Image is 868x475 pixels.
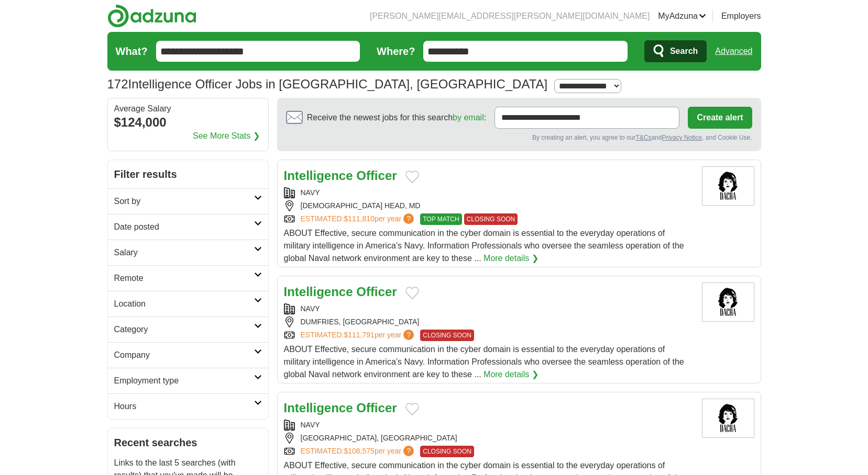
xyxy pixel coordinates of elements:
[405,171,419,183] button: Add to favorite jobs
[114,272,254,285] h2: Remote
[107,75,128,94] span: 172
[662,134,702,141] a: Privacy Notice
[284,200,694,211] div: [DEMOGRAPHIC_DATA] HEAD, MD
[114,323,254,336] h2: Category
[344,331,374,339] span: $111,791
[635,134,651,141] a: T&Cs
[284,401,353,415] strong: Intelligence
[301,188,320,197] a: NAVY
[403,213,414,224] span: ?
[284,433,694,444] div: [GEOGRAPHIC_DATA], [GEOGRAPHIC_DATA]
[484,252,539,265] a: More details ❯
[284,168,397,183] a: Intelligence Officer
[307,111,486,124] span: Receive the newest jobs for this search :
[286,133,752,142] div: By creating an alert, you agree to our and , and Cookie Use.
[284,316,694,327] div: DUMFRIES, [GEOGRAPHIC_DATA]
[114,400,254,413] h2: Hours
[114,298,254,310] h2: Location
[301,421,320,429] a: NAVY
[377,43,415,59] label: Where?
[116,43,148,59] label: What?
[721,10,761,22] a: Employers
[484,368,539,381] a: More details ❯
[284,168,353,183] strong: Intelligence
[108,316,268,342] a: Category
[344,214,374,223] span: $111,810
[405,403,419,415] button: Add to favorite jobs
[108,342,268,368] a: Company
[193,130,260,142] a: See More Stats ❯
[108,188,268,214] a: Sort by
[702,166,754,206] img: Dacha Navy Yard logo
[702,282,754,322] img: Dacha Navy Yard logo
[114,221,254,233] h2: Date posted
[107,4,196,28] img: Adzuna logo
[644,40,707,62] button: Search
[670,41,698,62] span: Search
[108,368,268,393] a: Employment type
[658,10,706,22] a: MyAdzuna
[284,285,353,299] strong: Intelligence
[702,399,754,438] img: Dacha Navy Yard logo
[420,330,474,341] span: CLOSING SOON
[715,41,752,62] a: Advanced
[356,401,397,415] strong: Officer
[464,213,518,225] span: CLOSING SOON
[284,345,684,379] span: ABOUT Effective, secure communication in the cyber domain is essential to the everyday operations...
[688,107,752,129] button: Create alert
[403,446,414,456] span: ?
[284,229,684,263] span: ABOUT Effective, secure communication in the cyber domain is essential to the everyday operations...
[284,401,397,415] a: Intelligence Officer
[301,446,416,457] a: ESTIMATED:$108,575per year?
[114,105,262,113] div: Average Salary
[108,393,268,419] a: Hours
[114,435,262,450] h2: Recent searches
[301,330,416,341] a: ESTIMATED:$111,791per year?
[108,291,268,316] a: Location
[420,213,462,225] span: TOP MATCH
[114,375,254,387] h2: Employment type
[114,113,262,132] div: $124,000
[356,285,397,299] strong: Officer
[403,330,414,340] span: ?
[108,160,268,188] h2: Filter results
[108,240,268,265] a: Salary
[114,195,254,208] h2: Sort by
[114,349,254,361] h2: Company
[453,113,484,122] a: by email
[420,446,474,457] span: CLOSING SOON
[344,447,374,455] span: $108,575
[107,77,548,91] h1: Intelligence Officer Jobs in [GEOGRAPHIC_DATA], [GEOGRAPHIC_DATA]
[114,246,254,259] h2: Salary
[370,10,650,22] li: [PERSON_NAME][EMAIL_ADDRESS][PERSON_NAME][DOMAIN_NAME]
[301,304,320,313] a: NAVY
[108,214,268,240] a: Date posted
[108,265,268,291] a: Remote
[356,168,397,183] strong: Officer
[301,213,416,225] a: ESTIMATED:$111,810per year?
[284,285,397,299] a: Intelligence Officer
[405,287,419,299] button: Add to favorite jobs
